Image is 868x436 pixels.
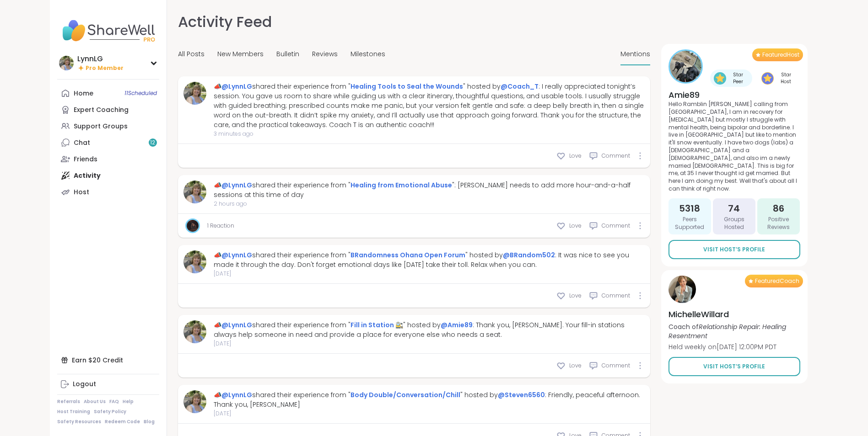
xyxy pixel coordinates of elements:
span: Featured Coach [755,277,799,285]
img: Star Host [761,72,774,85]
span: Mentions [620,49,650,59]
span: All Posts [178,49,205,59]
div: 📣 shared their experience from " " hosted by : It was nice to see you made it through the day. Do... [214,250,645,270]
a: Help [123,399,134,405]
div: 📣 shared their experience from " " hosted by : Friendly, peaceful afternoon. Thank you, [PERSON_N... [214,390,645,409]
div: Logout [73,380,96,389]
a: Host [57,184,159,200]
div: Support Groups [74,122,128,131]
a: Friends [57,151,159,167]
span: 3 minutes ago [214,130,645,138]
a: Safety Policy [94,409,126,415]
h4: Amie89 [669,89,800,101]
a: Healing Tools to Seal the Wounds [350,82,463,91]
h1: Activity Feed [178,11,272,33]
a: Support Groups [57,118,159,134]
span: Love [569,362,582,370]
span: 86 [773,202,784,215]
a: Visit Host’s Profile [669,357,800,376]
a: @Steven6560 [498,390,545,399]
a: Expert Coaching [57,101,159,118]
a: @LynnLG [221,82,252,91]
img: LynnLG [183,390,206,413]
div: Earn $20 Credit [57,352,159,368]
p: Coach of [669,322,800,340]
img: LynnLG [183,320,206,343]
a: FAQ [109,399,119,405]
img: LynnLG [183,181,206,203]
span: Star Peer [728,71,749,85]
span: Peers Supported [672,216,707,231]
span: Visit Host’s Profile [703,362,765,371]
a: @Coach_T [501,82,539,91]
a: @LynnLG [221,320,252,330]
span: Comment [602,222,630,230]
span: [DATE] [214,340,645,348]
div: 📣 shared their experience from " ": [PERSON_NAME] needs to add more hour-and-a-half sessions at t... [214,181,645,200]
img: LynnLG [59,56,74,70]
a: Redeem Code [105,419,140,425]
a: @BRandom502 [503,250,555,260]
a: @LynnLG [221,390,252,399]
span: 12 [150,139,155,147]
a: About Us [84,399,106,405]
img: Amie89 [670,51,701,82]
a: @LynnLG [221,181,252,190]
a: @Amie89 [441,320,473,330]
div: Host [74,188,89,197]
a: Host Training [57,409,90,415]
p: Hello Ramblin [PERSON_NAME] calling from [GEOGRAPHIC_DATA], I am in recovery for [MEDICAL_DATA] b... [669,101,800,193]
span: 74 [728,202,740,215]
a: Visit Host’s Profile [669,240,800,259]
span: Milestones [350,49,385,59]
a: Referrals [57,399,80,405]
div: Home [74,89,93,98]
a: Blog [144,419,155,425]
p: Held weekly on [DATE] 12:00PM PDT [669,342,800,351]
h4: MichelleWillard [669,308,800,320]
span: Bulletin [276,49,299,59]
span: Love [569,292,582,300]
div: LynnLG [77,54,124,64]
a: Chat12 [57,134,159,151]
span: [DATE] [214,270,645,278]
span: 5318 [679,202,700,215]
a: Fill in Station 🚉 [350,320,403,330]
span: Comment [602,292,630,300]
img: LynnLG [183,250,206,273]
a: @LynnLG [221,250,252,260]
i: Relationship Repair: Healing Resentment [669,322,786,340]
div: Friends [74,155,97,164]
span: Comment [602,152,630,160]
a: BRandomness Ohana Open Forum [350,250,465,260]
span: Reviews [312,49,338,59]
img: LynnLG [183,82,206,105]
span: [DATE] [214,409,645,418]
div: Expert Coaching [74,106,129,115]
a: Home11Scheduled [57,85,159,101]
span: Love [569,222,582,230]
div: Chat [74,138,90,148]
span: Visit Host’s Profile [703,245,765,254]
span: Groups Hosted [717,216,752,231]
span: Star Host [776,71,797,85]
img: MichelleWillard [669,276,696,303]
span: Comment [602,362,630,370]
div: 📣 shared their experience from " " hosted by : Thank you, [PERSON_NAME]. Your fill-in stations al... [214,320,645,340]
span: 2 hours ago [214,200,645,208]
a: Safety Resources [57,419,101,425]
span: Pro Member [86,64,124,72]
span: New Members [217,49,264,59]
span: Featured Host [762,51,799,58]
span: Love [569,152,582,160]
a: Body Double/Conversation/Chill [350,390,460,399]
span: Positive Reviews [761,216,796,231]
img: lyssa [187,220,199,232]
img: Star Peer [714,72,726,85]
a: Healing from Emotional Abuse [350,181,452,190]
